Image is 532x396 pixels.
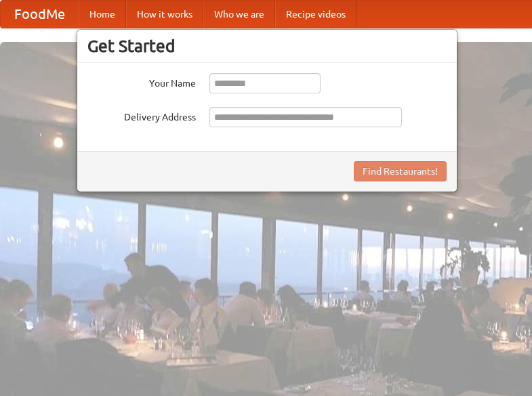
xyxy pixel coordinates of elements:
[1,1,79,28] a: FoodMe
[87,73,196,90] label: Your Name
[275,1,356,28] a: Recipe videos
[87,36,447,56] h3: Get Started
[203,1,275,28] a: Who we are
[126,1,203,28] a: How it works
[79,1,126,28] a: Home
[87,107,196,124] label: Delivery Address
[354,161,447,181] button: Find Restaurants!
